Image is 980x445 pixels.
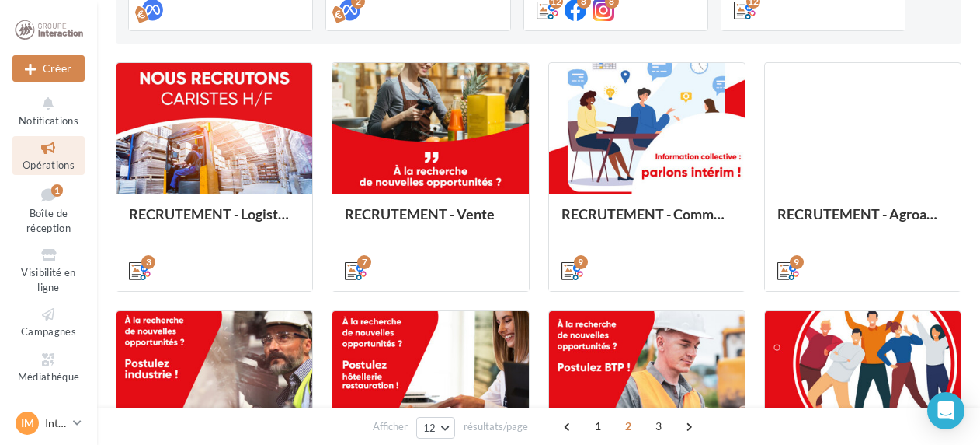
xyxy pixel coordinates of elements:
div: 1 [51,184,63,197]
span: Opérations [23,159,75,171]
a: Campagnes [12,303,85,341]
span: 2 [616,414,641,439]
div: RECRUTEMENT - Vente [345,206,516,237]
span: Boîte de réception [26,207,71,234]
div: 3 [141,255,155,269]
div: Open Intercom Messenger [927,392,964,429]
div: RECRUTEMENT - Communication externe [561,206,732,237]
div: RECRUTEMENT - Agroalimentaire [777,206,948,237]
span: IM [21,415,34,431]
span: 3 [646,414,671,439]
p: Interaction MACHECOUL [45,415,67,431]
div: 9 [790,255,804,269]
a: Visibilité en ligne [12,244,85,296]
a: Médiathèque [12,348,85,386]
a: Calendrier [12,392,85,430]
div: 7 [357,255,371,269]
div: Nouvelle campagne [12,55,85,82]
div: 9 [574,255,588,269]
span: Visibilité en ligne [21,266,75,293]
button: Notifications [12,92,85,130]
a: IM Interaction MACHECOUL [12,408,85,438]
div: RECRUTEMENT - Logistique [129,206,300,237]
button: 12 [416,417,456,439]
span: Médiathèque [18,370,80,383]
span: 1 [586,414,610,439]
span: résultats/page [464,419,528,434]
a: Boîte de réception1 [12,181,85,238]
a: Opérations [12,136,85,174]
button: Créer [12,55,85,82]
span: Campagnes [21,325,76,338]
span: Notifications [19,114,78,127]
span: 12 [423,422,436,434]
span: Afficher [373,419,408,434]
